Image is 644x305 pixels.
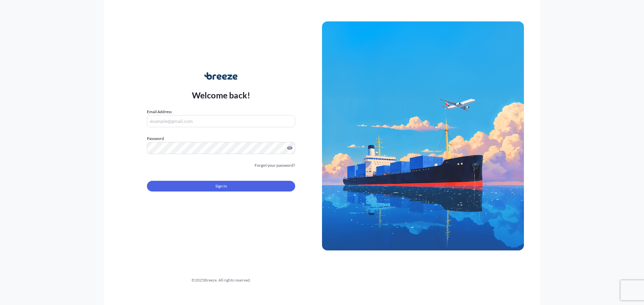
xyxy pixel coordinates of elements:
img: Ship illustration [322,21,524,250]
div: © 2025 Breeze. All rights reserved. [120,277,322,284]
button: Show password [287,145,292,151]
label: Password [147,135,295,142]
p: Welcome back! [192,90,251,100]
button: Sign In [147,181,295,192]
a: Forgot your password? [255,162,295,169]
input: example@gmail.com [147,115,295,127]
label: Email Address [147,108,172,115]
span: Sign In [215,183,227,189]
